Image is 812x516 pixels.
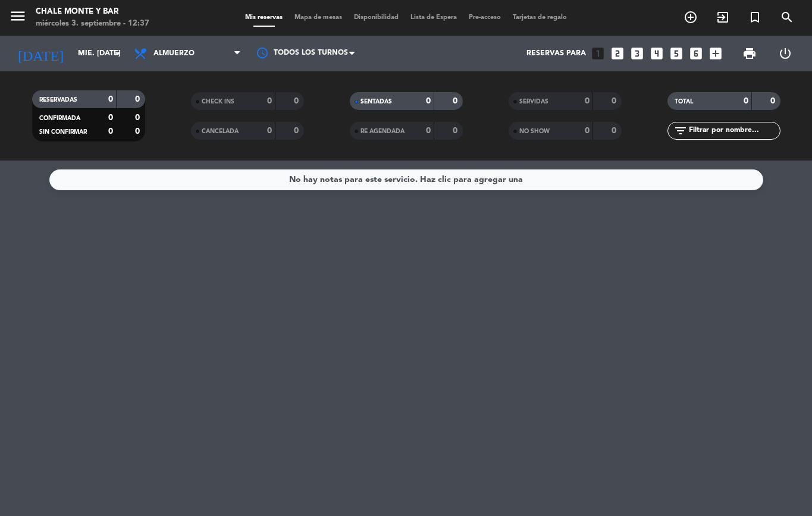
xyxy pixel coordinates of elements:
i: looks_4 [649,46,664,61]
span: Disponibilidad [348,14,405,21]
button: menu [9,7,27,29]
strong: 0 [744,97,748,105]
strong: 0 [108,95,113,103]
strong: 0 [108,127,113,136]
strong: 0 [294,127,301,135]
strong: 0 [770,97,777,105]
strong: 0 [135,114,142,122]
i: power_settings_new [778,46,792,61]
span: Reservas para [526,49,586,58]
strong: 0 [267,97,272,105]
span: CONFIRMADA [39,115,80,121]
i: menu [9,7,27,25]
span: TOTAL [675,99,693,105]
i: add_box [708,46,723,61]
strong: 0 [453,127,460,135]
i: turned_in_not [748,10,762,24]
i: exit_to_app [716,10,730,24]
span: SERVIDAS [519,99,548,105]
i: looks_3 [629,46,645,61]
span: NO SHOW [519,128,550,134]
span: CHECK INS [202,99,234,105]
span: Pre-acceso [463,14,507,21]
div: No hay notas para este servicio. Haz clic para agregar una [289,173,523,187]
strong: 0 [585,127,590,135]
strong: 0 [612,97,619,105]
span: RE AGENDADA [360,128,405,134]
span: print [742,46,757,61]
strong: 0 [294,97,301,105]
strong: 0 [612,127,619,135]
span: Mis reservas [239,14,289,21]
i: [DATE] [9,40,72,67]
div: LOG OUT [767,36,803,71]
span: CANCELADA [202,128,239,134]
i: arrow_drop_down [111,46,125,61]
input: Filtrar por nombre... [688,124,780,137]
i: looks_two [610,46,625,61]
i: add_circle_outline [684,10,698,24]
div: Chale Monte y Bar [36,6,149,18]
strong: 0 [585,97,590,105]
strong: 0 [108,114,113,122]
i: search [780,10,794,24]
span: RESERVADAS [39,97,77,103]
span: SIN CONFIRMAR [39,129,87,135]
i: looks_5 [669,46,684,61]
strong: 0 [135,127,142,136]
strong: 0 [453,97,460,105]
i: looks_one [590,46,606,61]
div: miércoles 3. septiembre - 12:37 [36,18,149,30]
span: Tarjetas de regalo [507,14,573,21]
strong: 0 [426,97,431,105]
span: SENTADAS [360,99,392,105]
strong: 0 [135,95,142,103]
strong: 0 [426,127,431,135]
span: Mapa de mesas [289,14,348,21]
i: filter_list [673,124,688,138]
i: looks_6 [688,46,704,61]
span: Almuerzo [153,49,195,58]
strong: 0 [267,127,272,135]
span: Lista de Espera [405,14,463,21]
